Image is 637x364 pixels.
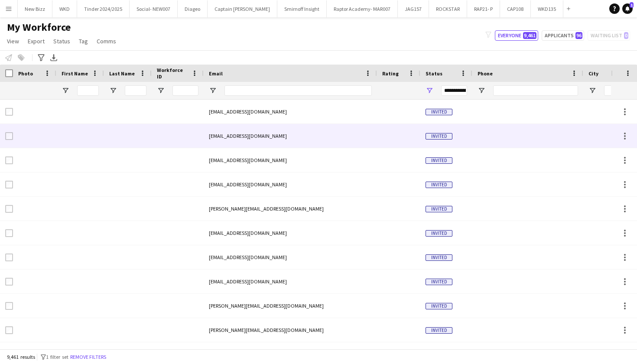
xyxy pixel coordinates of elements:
a: 1 [622,3,633,14]
span: Status [426,70,442,77]
button: RAP21- P [467,0,500,17]
div: [PERSON_NAME][EMAIL_ADDRESS][DOMAIN_NAME] [204,197,377,221]
button: ROCKSTAR [429,0,467,17]
button: Tinder 2024/2025 [77,0,130,17]
app-action-btn: Advanced filters [36,52,46,63]
span: Comms [97,37,116,45]
span: Status [53,37,70,45]
input: Row Selection is disabled for this row (unchecked) [5,156,13,164]
input: Row Selection is disabled for this row (unchecked) [5,302,13,310]
button: Smirnoff Insight [277,0,327,17]
span: Invited [426,303,452,309]
button: New Bizz [18,0,52,17]
div: [PERSON_NAME][EMAIL_ADDRESS][DOMAIN_NAME] [204,294,377,318]
span: Invited [426,279,452,285]
span: 96 [575,32,582,39]
button: Raptor Academy- MAR007 [327,0,398,17]
button: Remove filters [68,352,108,362]
button: Captain [PERSON_NAME] [208,0,277,17]
span: Invited [426,109,452,115]
span: Invited [426,133,452,140]
span: Rating [382,70,399,77]
input: Row Selection is disabled for this row (unchecked) [5,278,13,286]
span: Phone [478,70,493,77]
button: Open Filter Menu [62,87,69,94]
button: JAG157 [398,0,429,17]
input: Row Selection is disabled for this row (unchecked) [5,181,13,188]
input: City Filter Input [604,85,630,96]
a: Status [50,36,74,47]
div: [EMAIL_ADDRESS][DOMAIN_NAME] [204,245,377,269]
span: My Workforce [7,21,71,34]
input: Row Selection is disabled for this row (unchecked) [5,229,13,237]
input: Last Name Filter Input [125,85,146,96]
span: City [588,70,598,77]
a: Tag [75,36,91,47]
button: Diageo [178,0,208,17]
input: Row Selection is disabled for this row (unchecked) [5,108,13,116]
input: Row Selection is disabled for this row (unchecked) [5,205,13,213]
button: Open Filter Menu [478,87,485,94]
span: Workforce ID [157,67,188,80]
button: Open Filter Menu [426,87,433,94]
span: 9,461 [523,32,536,39]
input: Workforce ID Filter Input [172,85,198,96]
span: Last Name [109,70,135,77]
div: [PERSON_NAME][EMAIL_ADDRESS][DOMAIN_NAME] [204,318,377,342]
span: Invited [426,182,452,188]
button: WKD135 [531,0,563,17]
button: Everyone9,461 [495,30,538,41]
button: Open Filter Menu [157,87,165,94]
span: Invited [426,230,452,237]
button: Open Filter Menu [109,87,117,94]
div: [EMAIL_ADDRESS][DOMAIN_NAME] [204,148,377,172]
input: Row Selection is disabled for this row (unchecked) [5,132,13,140]
div: [EMAIL_ADDRESS][DOMAIN_NAME] [204,270,377,293]
app-action-btn: Export XLSX [49,52,59,63]
span: Invited [426,254,452,261]
div: [EMAIL_ADDRESS][DOMAIN_NAME] [204,221,377,245]
div: [EMAIL_ADDRESS][DOMAIN_NAME] [204,124,377,148]
button: Applicants96 [542,30,584,41]
input: Phone Filter Input [493,85,578,96]
span: Photo [18,70,33,77]
input: Row Selection is disabled for this row (unchecked) [5,253,13,261]
a: Export [24,36,48,47]
span: Tag [79,37,88,45]
span: View [7,37,19,45]
input: First Name Filter Input [77,85,99,96]
input: Row Selection is disabled for this row (unchecked) [5,326,13,334]
div: [EMAIL_ADDRESS][DOMAIN_NAME] [204,100,377,123]
span: Invited [426,206,452,212]
span: Email [209,70,223,77]
button: Open Filter Menu [588,87,596,94]
button: Open Filter Menu [209,87,217,94]
button: Social- NEW007 [130,0,178,17]
input: Email Filter Input [224,85,372,96]
span: First Name [62,70,88,77]
span: Invited [426,157,452,164]
div: [EMAIL_ADDRESS][DOMAIN_NAME] [204,172,377,196]
a: Comms [93,36,120,47]
button: WKD [52,0,77,17]
span: Invited [426,327,452,334]
button: CAP108 [500,0,531,17]
a: View [3,36,23,47]
span: Export [28,37,45,45]
span: 1 [630,2,634,8]
span: 1 filter set [46,354,68,360]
